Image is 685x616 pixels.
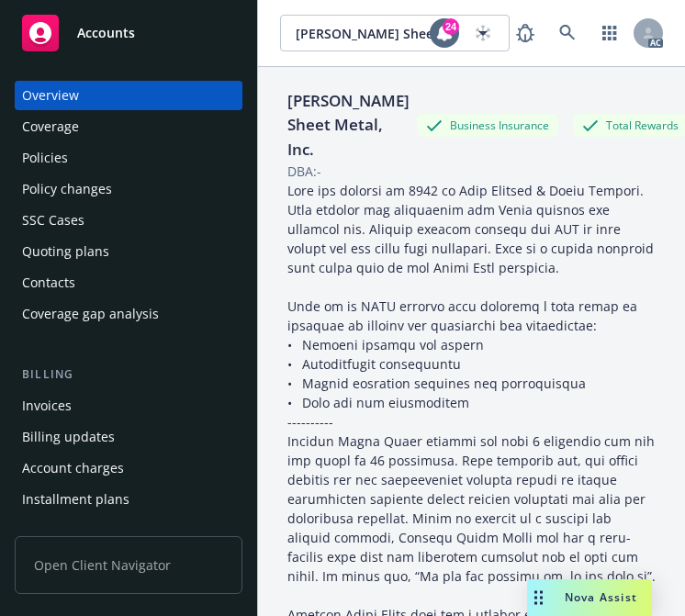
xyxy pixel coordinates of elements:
a: Switch app [591,15,628,51]
div: SSC Cases [22,206,84,235]
a: Account charges [15,454,242,483]
a: Contacts [15,268,242,297]
button: Nova Assist [527,579,652,616]
a: Report a Bug [507,15,544,51]
div: Coverage [22,112,79,141]
a: Coverage [15,112,242,141]
button: [PERSON_NAME] Sheet Metal, Inc. [280,15,510,51]
a: Coverage gap analysis [15,299,242,329]
div: Quoting plans [22,237,109,266]
div: Overview [22,81,79,110]
span: [PERSON_NAME] Sheet Metal, Inc. [296,24,455,43]
span: Accounts [77,26,135,40]
div: Policies [22,143,68,173]
a: Policies [15,143,242,173]
a: SSC Cases [15,206,242,235]
div: Invoices [22,391,72,420]
a: Search [549,15,586,51]
div: Installment plans [22,485,129,514]
div: [PERSON_NAME] Sheet Metal, Inc. [280,89,417,162]
a: Billing updates [15,422,242,452]
div: Billing updates [22,422,115,452]
a: Quoting plans [15,237,242,266]
div: Contacts [22,268,75,297]
div: Account charges [22,454,124,483]
div: Billing [15,365,242,384]
div: Business Insurance [417,114,558,137]
div: Policy changes [22,174,112,204]
span: Nova Assist [565,589,637,605]
div: Drag to move [527,579,550,616]
a: Policy changes [15,174,242,204]
div: 24 [443,18,459,35]
a: Overview [15,81,242,110]
a: Invoices [15,391,242,420]
a: Accounts [15,7,242,59]
div: DBA: - [287,162,321,181]
span: Open Client Navigator [15,536,242,594]
a: Installment plans [15,485,242,514]
a: Start snowing [465,15,501,51]
div: Coverage gap analysis [22,299,159,329]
